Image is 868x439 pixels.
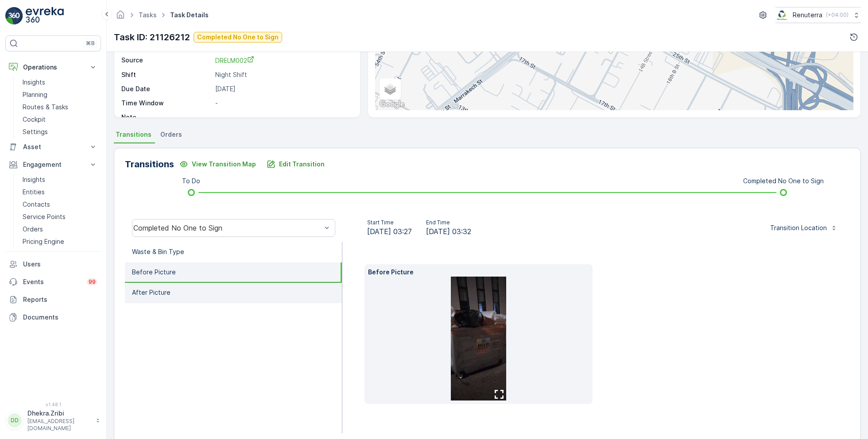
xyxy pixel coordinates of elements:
[23,90,47,99] p: Planning
[743,177,824,185] p: Completed No One to Sign
[121,99,212,108] p: Time Window
[826,12,849,19] p: ( +04:00 )
[23,188,45,196] p: Entities
[279,160,325,169] p: Edit Transition
[215,113,351,122] p: -
[27,409,91,418] p: Dhekra.Zribi
[775,10,789,20] img: Screenshot_2024-07-26_at_13.33.01.png
[451,277,507,400] img: 98826b154ed1444d83639ec6c6964ef2.jpg
[367,226,412,237] span: [DATE] 03:27
[5,156,101,173] button: Engagement
[89,278,96,285] p: 99
[121,113,212,122] p: Note
[27,418,91,432] p: [EMAIL_ADDRESS][DOMAIN_NAME]
[19,173,101,186] a: Insights
[19,235,101,248] a: Pricing Engine
[121,85,212,93] p: Due Date
[19,126,101,138] a: Settings
[215,99,351,108] p: -
[261,157,330,171] button: Edit Transition
[192,160,256,169] p: View Transition Map
[215,85,351,93] p: [DATE]
[8,413,22,427] div: DD
[121,70,212,79] p: Shift
[23,63,83,72] p: Operations
[377,99,407,110] a: Open this area in Google Maps (opens a new window)
[23,260,97,269] p: Users
[114,31,190,44] p: Task ID: 21126212
[23,212,66,221] p: Service Points
[5,402,101,407] span: v 1.48.1
[5,308,101,326] a: Documents
[5,291,101,308] a: Reports
[5,58,101,76] button: Operations
[182,177,200,185] p: To Do
[368,268,589,277] p: Before Picture
[19,211,101,223] a: Service Points
[160,130,182,139] span: Orders
[19,186,101,198] a: Entities
[426,219,471,226] p: End Time
[215,70,351,79] p: Night Shift
[19,223,101,235] a: Orders
[5,273,101,291] a: Events99
[23,127,48,136] p: Settings
[132,288,170,297] p: After Picture
[23,313,97,322] p: Documents
[23,295,97,304] p: Reports
[132,268,176,277] p: Before Picture
[765,221,843,235] button: Transition Location
[5,409,101,432] button: DDDhekra.Zribi[EMAIL_ADDRESS][DOMAIN_NAME]
[793,11,822,19] p: Renuterra
[197,33,279,42] p: Completed No One to Sign
[367,219,412,226] p: Start Time
[23,142,83,151] p: Asset
[194,32,282,42] button: Completed No One to Sign
[19,198,101,211] a: Contacts
[770,223,827,232] p: Transition Location
[23,200,50,209] p: Contacts
[26,7,64,25] img: logo_light-DOdMpM7g.png
[5,7,23,25] img: logo
[377,99,407,110] img: Google
[5,138,101,156] button: Asset
[86,40,95,47] p: ⌘B
[125,158,174,171] p: Transitions
[23,277,81,286] p: Events
[23,160,83,169] p: Engagement
[139,11,157,19] a: Tasks
[215,56,351,65] a: DRELM002
[23,103,68,112] p: Routes & Tasks
[133,224,322,232] div: Completed No One to Sign
[23,225,43,234] p: Orders
[132,247,184,256] p: Waste & Bin Type
[19,76,101,89] a: Insights
[23,115,46,124] p: Cockpit
[121,56,212,65] p: Source
[116,13,125,21] a: Homepage
[380,79,400,99] a: Layers
[19,113,101,126] a: Cockpit
[775,7,861,23] button: Renuterra(+04:00)
[23,237,64,246] p: Pricing Engine
[426,226,471,237] span: [DATE] 03:32
[23,175,45,184] p: Insights
[116,130,151,139] span: Transitions
[168,11,210,19] span: Task Details
[23,78,45,87] p: Insights
[215,57,254,64] span: DRELM002
[19,89,101,101] a: Planning
[174,157,261,171] button: View Transition Map
[5,255,101,273] a: Users
[19,101,101,113] a: Routes & Tasks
